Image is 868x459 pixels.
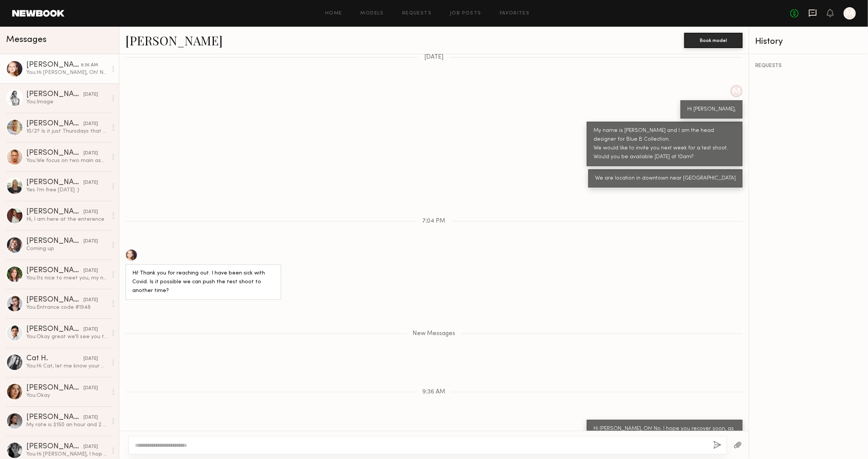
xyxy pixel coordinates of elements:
[26,274,107,282] div: You: Its nice to meet you, my name is [PERSON_NAME] and I am the Head Designer at Blue B Collecti...
[83,297,98,304] div: [DATE]
[26,267,83,274] div: [PERSON_NAME]
[26,355,83,363] div: Cat H.
[26,363,107,370] div: You: Hi Cat, let me know your availability
[424,54,444,61] span: [DATE]
[83,91,98,98] div: [DATE]
[755,37,862,46] div: History
[595,174,736,183] div: We are location in downtown near [GEOGRAPHIC_DATA]
[26,333,107,340] div: You: Okay great we'll see you then
[26,149,83,157] div: [PERSON_NAME]
[26,120,83,128] div: [PERSON_NAME]
[687,105,736,114] div: Hi [PERSON_NAME],
[413,331,456,337] span: New Messages
[83,443,98,451] div: [DATE]
[500,11,530,16] a: Favorites
[83,179,98,186] div: [DATE]
[132,269,274,295] div: Hi! Thank you for reaching out. I have been sick with Covid. Is it possible we can push the test ...
[83,385,98,392] div: [DATE]
[26,421,107,429] div: My rate is $150 an hour and 2 hours minimum
[26,384,83,392] div: [PERSON_NAME]
[26,157,107,164] div: You: We focus on two main aspects: first, the online portfolio. When candidates arrive, they ofte...
[26,216,107,223] div: Hi, I am here at the enterence
[594,127,736,162] div: My name is [PERSON_NAME] and I am the head designer for Blue B Collection. We would like to invit...
[83,355,98,363] div: [DATE]
[26,98,107,106] div: You: Image
[26,296,83,304] div: [PERSON_NAME]
[83,238,98,245] div: [DATE]
[83,267,98,274] div: [DATE]
[594,425,736,451] div: Hi [PERSON_NAME], Oh! No. I hope you recover soon, as soon you recover reach back to me! I will r...
[402,11,432,16] a: Requests
[26,443,83,451] div: [PERSON_NAME]
[26,69,107,76] div: You: Hi [PERSON_NAME], Oh! No. I hope you recover soon, as soon you recover reach back to me! I w...
[26,179,83,186] div: [PERSON_NAME]
[755,63,862,69] div: REQUESTS
[26,186,107,194] div: Yes I’m free [DATE] :)
[83,326,98,333] div: [DATE]
[6,35,47,44] span: Messages
[26,392,107,399] div: You: Okay
[83,414,98,421] div: [DATE]
[26,451,107,458] div: You: Hi [PERSON_NAME], I hop you are well :) I just wanted to see if your available [DATE] (5/20)...
[26,326,83,333] div: [PERSON_NAME]
[26,238,83,245] div: [PERSON_NAME]
[423,389,446,395] span: 9:36 AM
[26,304,107,311] div: You: Entrance code #1948
[83,150,98,157] div: [DATE]
[83,209,98,216] div: [DATE]
[26,414,83,421] div: [PERSON_NAME]
[26,128,107,135] div: 10/2? Is it just Thursdays that you have available? If so would the 9th or 16th work?
[26,91,83,98] div: [PERSON_NAME]
[684,33,743,48] button: Book model
[423,218,446,225] span: 7:04 PM
[325,11,342,16] a: Home
[844,7,856,19] a: M
[83,120,98,128] div: [DATE]
[125,32,223,48] a: [PERSON_NAME]
[81,62,98,69] div: 9:36 AM
[26,208,83,216] div: [PERSON_NAME]
[450,11,481,16] a: Job Posts
[684,37,743,43] a: Book model
[361,11,384,16] a: Models
[26,61,81,69] div: [PERSON_NAME]
[26,245,107,252] div: Coming up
